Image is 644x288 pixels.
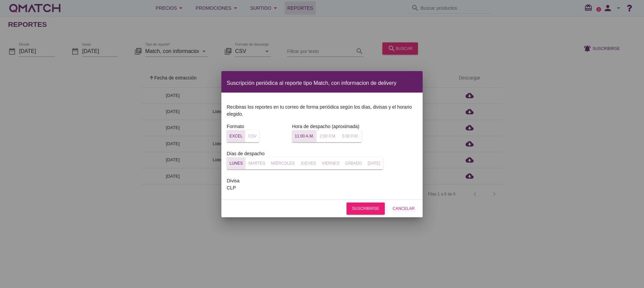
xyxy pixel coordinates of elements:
b: EXCEL [229,133,243,139]
b: LUNES [229,160,243,166]
button: [DATE] [365,157,383,169]
div: CLP [227,177,423,191]
button: LUNES [227,157,246,169]
button: JUEVES [298,157,319,169]
p: Hora de despacho (aproximada) [292,123,423,130]
div: Suscripción periódica al reporte tipo Match, con informacion de delivery [221,71,423,93]
p: Divisa [227,177,423,184]
button: Suscribirse [346,203,384,215]
b: MIÉRCOLES [271,160,295,166]
b: 2:00 p.m. [320,133,336,139]
b: MARTES [249,160,265,166]
p: Formato [227,123,292,130]
b: JUEVES [301,160,316,166]
b: CSV [248,133,257,139]
b: VIERNES [322,160,339,166]
b: SÁBADO [345,160,362,166]
button: MARTES [246,157,268,169]
b: 5:00 p.m. [342,133,359,139]
button: 5:00 p.m. [339,130,362,142]
button: EXCEL [227,130,246,142]
button: VIERNES [319,157,342,169]
b: [DATE] [368,160,380,166]
button: MIÉRCOLES [268,157,298,169]
button: SÁBADO [342,157,365,169]
button: 2:00 p.m. [317,130,339,142]
p: Días de despacho [227,150,423,157]
button: Cancelar [387,203,420,215]
div: Recibiras los reportes en tu correo de forma periódica según los días, divisas y el horario elegido. [221,98,423,123]
div: Suscribirse [352,206,379,212]
button: CSV [246,130,259,142]
b: 11:00 a.m. [295,133,314,139]
div: Cancelar [393,206,415,212]
button: 11:00 a.m. [292,130,317,142]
